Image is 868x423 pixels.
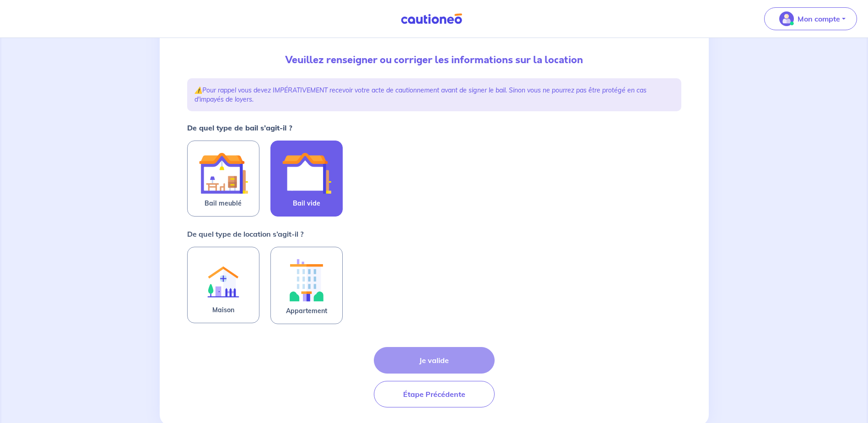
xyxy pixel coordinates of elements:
button: illu_account_valid_menu.svgMon compte [764,7,857,30]
span: Maison [212,304,234,315]
img: illu_furnished_lease.svg [199,148,248,198]
span: Appartement [286,305,327,316]
p: Veuillez renseigner ou corriger les informations sur la location [187,53,681,67]
p: De quel type de location s’agit-il ? [187,228,303,239]
img: illu_rent.svg [199,255,248,304]
em: Pour rappel vous devez IMPÉRATIVEMENT recevoir votre acte de cautionnement avant de signer le bai... [194,86,647,103]
span: Bail vide [293,198,320,209]
p: ⚠️ [194,86,674,104]
img: illu_apartment.svg [282,255,331,305]
img: illu_empty_lease.svg [282,148,331,198]
img: illu_account_valid_menu.svg [779,11,794,26]
img: Cautioneo [397,13,466,25]
span: Bail meublé [205,198,242,209]
button: Étape Précédente [374,381,495,407]
strong: De quel type de bail s’agit-il ? [187,123,292,132]
p: Mon compte [798,13,840,24]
